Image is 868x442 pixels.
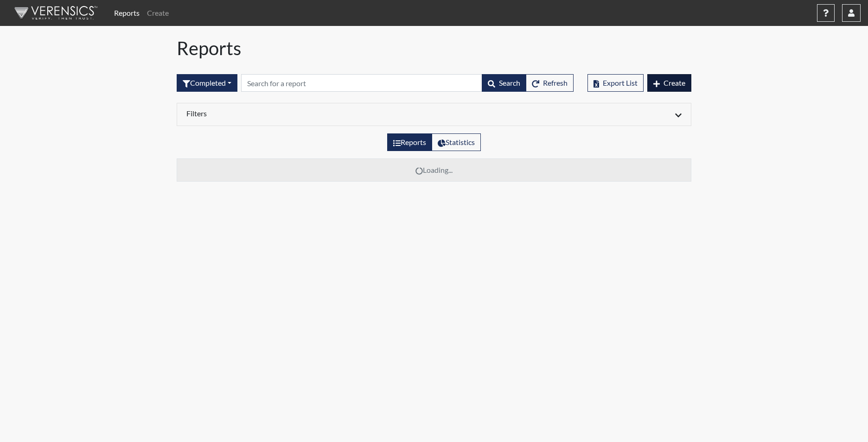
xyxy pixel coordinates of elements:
[603,78,638,87] span: Export List
[177,74,237,92] div: Filter by interview status
[186,109,427,118] h6: Filters
[143,4,172,22] a: Create
[177,37,691,59] h1: Reports
[432,133,481,151] label: View statistics about completed interviews
[482,74,526,92] button: Search
[179,109,689,120] div: Click to expand/collapse filters
[387,133,432,151] label: View the list of reports
[241,74,482,92] input: Search by Registration ID, Interview Number, or Investigation Name.
[177,74,237,92] button: Completed
[543,78,568,87] span: Refresh
[110,4,143,22] a: Reports
[499,78,520,87] span: Search
[647,74,691,92] button: Create
[177,159,691,182] td: Loading...
[587,74,644,92] button: Export List
[526,74,574,92] button: Refresh
[664,78,685,87] span: Create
